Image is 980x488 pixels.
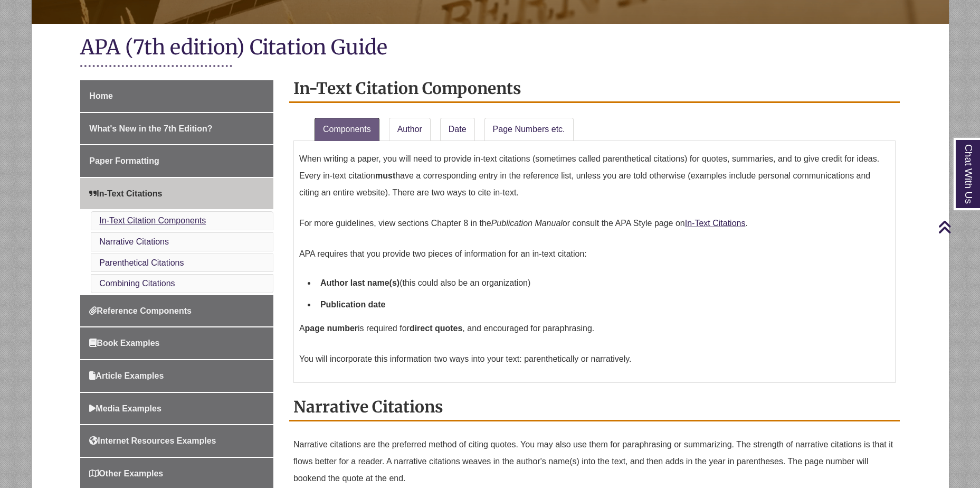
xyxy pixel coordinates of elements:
span: Paper Formatting [89,156,159,165]
a: Media Examples [80,393,273,425]
span: Article Examples [89,371,164,380]
a: In-Text Citation Components [99,216,206,225]
span: Other Examples [89,469,163,478]
a: Book Examples [80,327,273,359]
a: Paper Formatting [80,145,273,177]
a: What's New in the 7th Edition? [80,113,273,145]
p: You will incorporate this information two ways into your text: parenthetically or narratively. [299,346,890,372]
a: In-Text Citations [685,219,746,228]
a: Components [315,118,379,141]
span: Reference Components [89,306,192,315]
strong: must [375,171,395,180]
a: In-Text Citations [80,178,273,210]
strong: Publication date [320,300,386,309]
h2: Narrative Citations [289,393,900,421]
span: Internet Resources Examples [89,436,216,445]
h2: In-Text Citation Components [289,75,900,103]
a: Back to Top [938,220,977,234]
h1: APA (7th edition) Citation Guide [80,34,899,62]
strong: direct quotes [410,324,462,333]
a: Article Examples [80,360,273,392]
span: What's New in the 7th Edition? [89,124,212,133]
strong: Author last name(s) [320,278,399,287]
a: Parenthetical Citations [99,258,184,267]
span: Media Examples [89,404,161,413]
a: Page Numbers etc. [484,118,574,141]
a: Date [440,118,475,141]
a: Internet Resources Examples [80,425,273,457]
span: Book Examples [89,339,159,348]
a: Narrative Citations [99,237,169,246]
span: In-Text Citations [89,189,162,198]
a: Home [80,80,273,112]
p: APA requires that you provide two pieces of information for an in-text citation: [299,241,890,267]
p: When writing a paper, you will need to provide in-text citations (sometimes called parenthetical ... [299,146,890,205]
a: Reference Components [80,295,273,327]
p: A is required for , and encouraged for paraphrasing. [299,316,890,341]
p: For more guidelines, view sections Chapter 8 in the or consult the APA Style page on . [299,211,890,236]
li: (this could also be an organization) [316,272,890,294]
a: Author [389,118,431,141]
em: Publication Manual [491,219,563,228]
strong: page number [305,324,358,333]
span: Home [89,91,112,100]
a: Combining Citations [99,279,175,288]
